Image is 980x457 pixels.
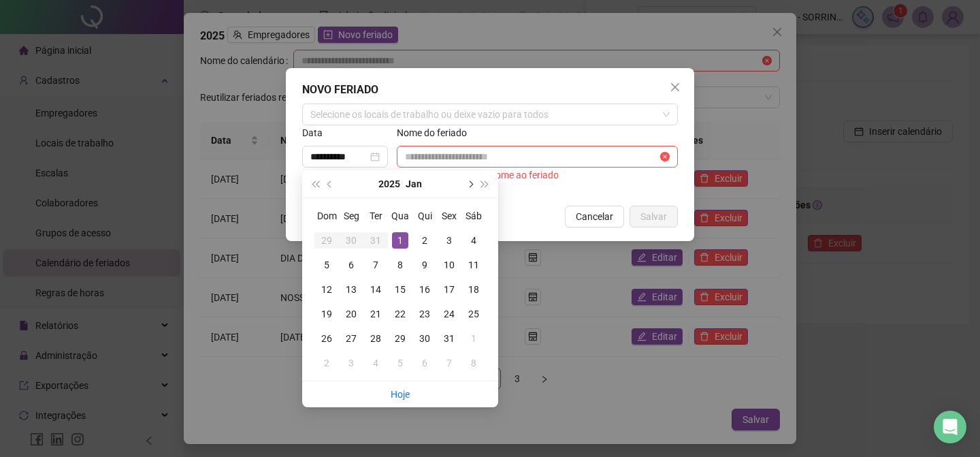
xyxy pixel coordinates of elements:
[465,257,482,273] div: 11
[339,204,363,228] th: Seg
[416,281,433,298] div: 16
[302,125,331,140] label: Data
[416,232,433,249] div: 2
[339,326,363,351] td: 2025-01-27
[339,253,363,277] td: 2025-01-06
[441,232,457,249] div: 3
[339,351,363,375] td: 2025-02-03
[416,257,433,273] div: 9
[461,204,486,228] th: Sáb
[392,281,408,298] div: 15
[416,355,433,371] div: 6
[314,326,339,351] td: 2025-01-26
[392,355,408,371] div: 5
[388,277,412,302] td: 2025-01-15
[308,170,323,198] button: super-prev-year
[367,281,384,298] div: 14
[465,281,482,298] div: 18
[388,204,412,228] th: Qua
[630,206,678,227] button: Salvar
[343,257,359,273] div: 6
[314,204,339,228] th: Dom
[934,411,966,443] div: Open Intercom Messenger
[412,302,437,326] td: 2025-01-23
[388,351,412,375] td: 2025-02-05
[367,257,384,273] div: 7
[576,209,613,224] span: Cancelar
[465,306,482,322] div: 25
[441,257,457,273] div: 10
[343,281,359,298] div: 13
[363,277,388,302] td: 2025-01-14
[461,253,486,277] td: 2025-01-11
[339,277,363,302] td: 2025-01-13
[363,351,388,375] td: 2025-02-04
[388,302,412,326] td: 2025-01-22
[343,232,359,249] div: 30
[441,330,457,347] div: 31
[363,253,388,277] td: 2025-01-07
[437,253,461,277] td: 2025-01-10
[465,330,482,347] div: 1
[388,326,412,351] td: 2025-01-29
[378,170,400,198] button: year panel
[302,82,678,98] div: NOVO FERIADO
[318,232,335,249] div: 29
[397,125,476,140] label: Nome do feriado
[388,253,412,277] td: 2025-01-08
[392,257,408,273] div: 8
[437,277,461,302] td: 2025-01-17
[437,302,461,326] td: 2025-01-24
[314,277,339,302] td: 2025-01-12
[392,232,408,249] div: 1
[318,257,335,273] div: 5
[412,351,437,375] td: 2025-02-06
[465,355,482,371] div: 8
[392,330,408,347] div: 29
[343,330,359,347] div: 27
[343,355,359,371] div: 3
[391,389,410,400] a: Hoje
[367,306,384,322] div: 21
[397,168,678,183] div: Você deve atribuir um nome ao feriado
[367,330,384,347] div: 28
[406,170,422,198] button: month panel
[363,302,388,326] td: 2025-01-21
[363,204,388,228] th: Ter
[388,228,412,253] td: 2025-01-01
[318,306,335,322] div: 19
[392,306,408,322] div: 22
[441,281,457,298] div: 17
[441,355,457,371] div: 7
[461,302,486,326] td: 2025-01-25
[461,228,486,253] td: 2025-01-04
[437,351,461,375] td: 2025-02-07
[437,204,461,228] th: Sex
[412,228,437,253] td: 2025-01-02
[339,228,363,253] td: 2024-12-30
[412,277,437,302] td: 2025-01-16
[670,82,681,93] span: close
[465,232,482,249] div: 4
[462,170,477,198] button: next-year
[318,330,335,347] div: 26
[314,228,339,253] td: 2024-12-29
[416,330,433,347] div: 30
[412,204,437,228] th: Qui
[314,253,339,277] td: 2025-01-05
[664,76,686,98] button: Close
[314,302,339,326] td: 2025-01-19
[323,170,338,198] button: prev-year
[461,326,486,351] td: 2025-02-01
[565,206,624,227] button: Cancelar
[416,306,433,322] div: 23
[367,232,384,249] div: 31
[318,281,335,298] div: 12
[314,351,339,375] td: 2025-02-02
[437,228,461,253] td: 2025-01-03
[412,253,437,277] td: 2025-01-09
[363,326,388,351] td: 2025-01-28
[343,306,359,322] div: 20
[318,355,335,371] div: 2
[461,277,486,302] td: 2025-01-18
